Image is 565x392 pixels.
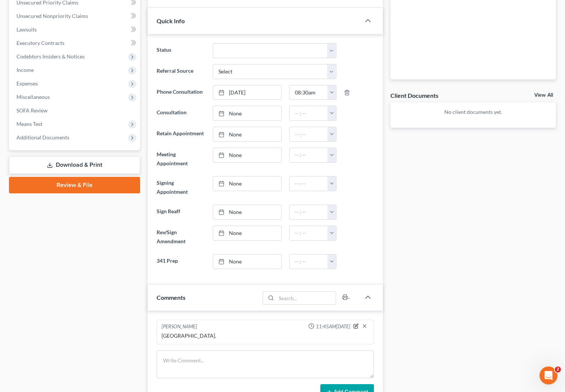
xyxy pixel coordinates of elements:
[213,177,281,191] a: None
[213,148,281,162] a: None
[16,134,69,141] span: Additional Documents
[290,226,328,240] input: -- : --
[16,26,37,33] span: Lawsuits
[153,43,209,58] label: Status
[16,107,48,114] span: SOFA Review
[16,121,42,127] span: Means Test
[157,17,185,24] span: Quick Info
[290,127,328,141] input: -- : --
[153,85,209,100] label: Phone Consultation
[153,205,209,220] label: Sign Reaff
[153,254,209,269] label: 341 Prep
[10,9,140,23] a: Unsecured Nonpriority Claims
[213,127,281,141] a: None
[540,367,558,385] iframe: Intercom live chat
[9,156,140,174] a: Download & Print
[153,226,209,248] label: Rev/Sign Amendment
[153,148,209,170] label: Meeting Appointment
[276,292,336,304] input: Search...
[290,106,328,120] input: -- : --
[390,91,438,99] div: Client Documents
[10,36,140,50] a: Executory Contracts
[16,94,50,100] span: Miscellaneous
[16,67,34,73] span: Income
[16,40,64,46] span: Executory Contracts
[290,205,328,219] input: -- : --
[316,323,350,330] span: 11:45AM[DATE]
[153,176,209,199] label: Signing Appointment
[213,254,281,269] a: None
[213,205,281,219] a: None
[534,93,553,98] a: View All
[153,106,209,121] label: Consultation
[290,177,328,191] input: -- : --
[161,332,369,340] div: [GEOGRAPHIC_DATA].
[213,85,281,100] a: [DATE]
[290,254,328,269] input: -- : --
[10,23,140,36] a: Lawsuits
[213,106,281,120] a: None
[9,177,140,193] a: Review & File
[10,104,140,117] a: SOFA Review
[290,85,328,100] input: -- : --
[16,13,88,19] span: Unsecured Nonpriority Claims
[213,226,281,240] a: None
[555,367,561,373] span: 2
[16,53,85,60] span: Codebtors Insiders & Notices
[161,323,197,331] div: [PERSON_NAME]
[153,127,209,142] label: Retain Appointment
[153,64,209,79] label: Referral Source
[16,80,38,87] span: Expenses
[290,148,328,162] input: -- : --
[396,108,550,116] p: No client documents yet.
[157,294,185,301] span: Comments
